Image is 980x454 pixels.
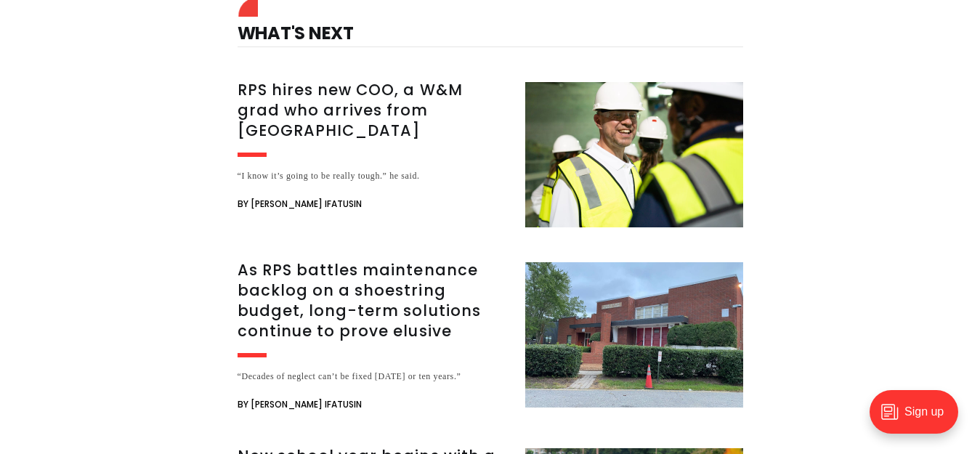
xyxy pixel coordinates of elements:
[238,260,508,341] h3: As RPS battles maintenance backlog on a shoestring budget, long-term solutions continue to prove ...
[238,82,743,227] a: RPS hires new COO, a W&M grad who arrives from [GEOGRAPHIC_DATA] “I know it’s going to be really ...
[238,169,508,184] div: “I know it’s going to be really tough.” he said.
[525,262,743,408] img: As RPS battles maintenance backlog on a shoestring budget, long-term solutions continue to prove ...
[238,369,508,384] div: “Decades of neglect can’t be fixed [DATE] or ten years.”
[238,262,743,413] a: As RPS battles maintenance backlog on a shoestring budget, long-term solutions continue to prove ...
[238,1,743,47] h4: What's Next
[525,82,743,227] img: RPS hires new COO, a W&M grad who arrives from Indianapolis
[238,80,508,141] h3: RPS hires new COO, a W&M grad who arrives from [GEOGRAPHIC_DATA]
[238,195,362,213] span: By [PERSON_NAME] Ifatusin
[238,396,362,413] span: By [PERSON_NAME] Ifatusin
[857,383,980,454] iframe: portal-trigger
